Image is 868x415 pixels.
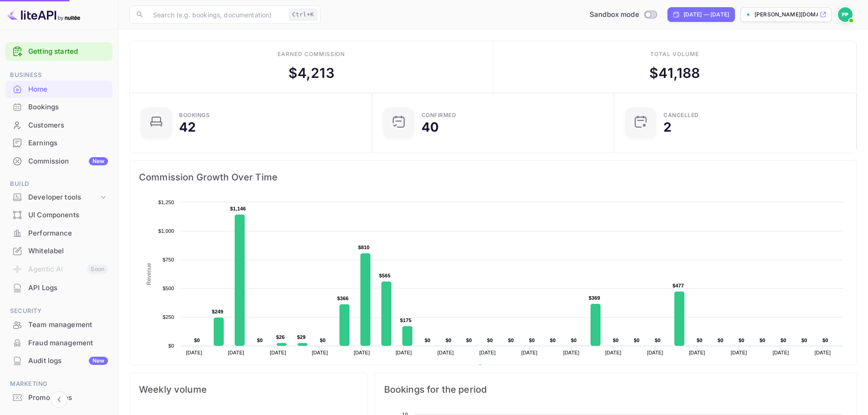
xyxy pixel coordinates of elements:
[521,350,538,355] text: [DATE]
[384,382,847,397] span: Bookings for the period
[276,334,285,340] text: $26
[28,338,108,348] div: Fraud management
[655,338,661,343] text: $0
[466,338,472,343] text: $0
[28,120,108,131] div: Customers
[5,389,113,407] div: Promo codes
[179,121,196,133] div: 42
[689,350,705,355] text: [DATE]
[571,338,577,343] text: $0
[5,242,113,259] a: Whitelabel
[5,81,113,98] div: Home
[5,279,113,297] div: API Logs
[163,257,174,262] text: $750
[28,46,108,57] a: Getting started
[5,316,113,333] a: Team management
[5,81,113,97] a: Home
[51,391,67,408] button: Collapse navigation
[163,314,174,320] text: $250
[5,206,113,223] a: UI Components
[479,350,496,355] text: [DATE]
[270,350,286,355] text: [DATE]
[139,382,358,397] span: Weekly volume
[337,296,349,301] text: $366
[421,113,457,118] div: Confirmed
[5,225,113,242] div: Performance
[28,356,108,366] div: Audit logs
[320,338,326,343] text: $0
[257,338,263,343] text: $0
[89,157,108,165] div: New
[379,273,390,278] text: $565
[755,10,818,19] p: [PERSON_NAME][DOMAIN_NAME]...
[5,70,113,80] span: Business
[28,138,108,149] div: Earnings
[5,117,113,133] a: Customers
[647,350,663,355] text: [DATE]
[590,10,639,20] span: Sandbox mode
[5,334,113,352] div: Fraud management
[28,192,99,203] div: Developer tools
[801,338,807,343] text: $0
[5,389,113,406] a: Promo codes
[649,63,700,83] div: $ 41,188
[179,113,210,118] div: Bookings
[28,84,108,95] div: Home
[28,228,108,239] div: Performance
[289,9,317,20] div: Ctrl+K
[139,170,847,184] span: Commission Growth Over Time
[400,318,411,323] text: $175
[5,352,113,370] div: Audit logsNew
[5,316,113,334] div: Team management
[663,121,672,133] div: 2
[168,343,174,348] text: $0
[148,5,285,24] input: Search (e.g. bookings, documentation)
[212,309,223,314] text: $249
[5,242,113,260] div: Whitelabel
[5,117,113,134] div: Customers
[563,350,580,355] text: [DATE]
[158,228,174,234] text: $1,000
[613,338,619,343] text: $0
[773,350,789,355] text: [DATE]
[650,50,699,58] div: Total volume
[277,50,345,58] div: Earned commission
[508,338,514,343] text: $0
[5,153,113,169] a: CommissionNew
[425,338,431,343] text: $0
[446,338,452,343] text: $0
[194,338,200,343] text: $0
[163,286,174,291] text: $500
[28,102,108,113] div: Bookings
[230,206,246,211] text: $1,146
[529,338,535,343] text: $0
[5,153,113,170] div: CommissionNew
[5,225,113,241] a: Performance
[28,393,108,403] div: Promo codes
[358,245,370,250] text: $810
[781,338,786,343] text: $0
[28,210,108,220] div: UI Components
[586,10,660,20] div: Switch to Production mode
[760,338,765,343] text: $0
[421,121,439,133] div: 40
[5,134,113,151] a: Earnings
[28,320,108,330] div: Team management
[718,338,724,343] text: $0
[5,134,113,152] div: Earnings
[5,206,113,224] div: UI Components
[5,98,113,116] div: Bookings
[5,42,113,61] div: Getting started
[731,350,747,355] text: [DATE]
[550,338,556,343] text: $0
[186,350,202,355] text: [DATE]
[288,63,334,83] div: $ 4,213
[634,338,640,343] text: $0
[5,279,113,296] a: API Logs
[5,334,113,351] a: Fraud management
[815,350,831,355] text: [DATE]
[5,306,113,316] span: Security
[673,283,684,288] text: $477
[28,283,108,293] div: API Logs
[228,350,244,355] text: [DATE]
